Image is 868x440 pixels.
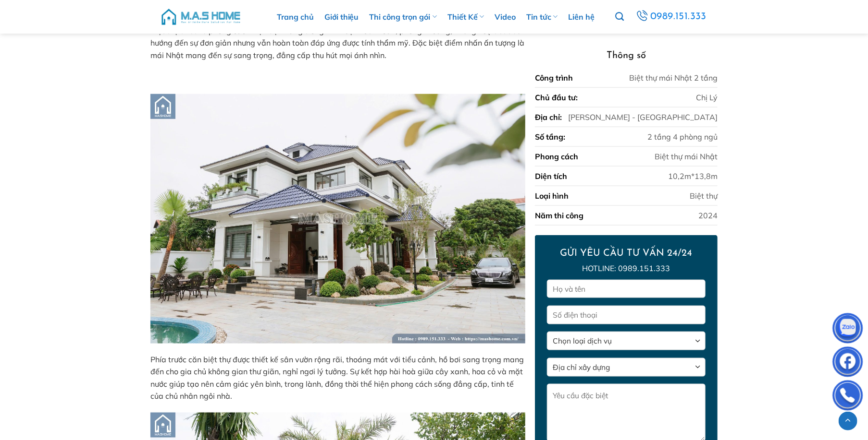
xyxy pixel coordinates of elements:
div: Địa chỉ: [535,111,562,123]
input: Họ và tên [547,280,706,298]
div: Chủ đầu tư: [535,92,578,103]
div: Loại hình [535,190,569,202]
p: Phía trước căn biệt thự được thiết kế sân vườn rộng rãi, thoáng mát với tiểu cảnh, hồ bơi sang tr... [150,354,525,403]
div: Phong cách [535,151,578,162]
div: 10,2m*13,8m [668,170,718,182]
img: Thi công trọn gói chị Lý - Hưng Yên 13 [150,94,525,344]
img: Zalo [833,315,862,344]
div: 2024 [698,210,718,221]
input: Số điện thoại [547,306,706,324]
div: 2 tầng 4 phòng ngủ [647,131,718,143]
div: Số tầng: [535,131,565,143]
img: M.A.S HOME – Tổng Thầu Thiết Kế Và Xây Nhà Trọn Gói [160,2,242,31]
div: Biệt thự mái Nhật [655,151,718,162]
a: Lên đầu trang [839,412,857,430]
div: Diện tích [535,170,567,182]
div: Công trình [535,72,573,83]
img: Facebook [833,349,862,378]
a: Tìm kiếm [615,7,624,27]
div: Biệt thự mái Nhật 2 tầng [629,72,718,83]
p: Biệt thự thiết kế phong cách hiện đại mang trong mình sự khoẻ khoắn, phóng khoáng, những hoạ tiết... [150,25,525,62]
a: 0989.151.333 [634,8,708,25]
div: Năm thi công [535,210,583,221]
div: [PERSON_NAME] - [GEOGRAPHIC_DATA] [568,111,718,123]
div: Chị Lý [696,92,718,103]
h2: GỬI YÊU CẦU TƯ VẤN 24/24 [547,247,706,260]
span: 0989.151.333 [650,9,707,25]
h3: Thông số [535,48,718,63]
div: Biệt thự [690,190,718,202]
img: Phone [833,382,862,411]
p: Hotline: 0989.151.333 [547,262,706,275]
